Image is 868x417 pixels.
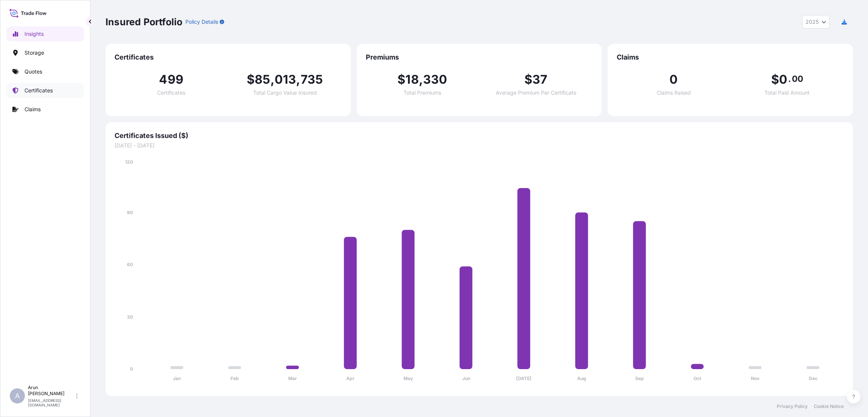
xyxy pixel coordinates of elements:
[532,74,547,86] span: 37
[524,74,532,86] span: $
[419,74,423,86] span: ,
[24,30,44,38] p: Insights
[296,74,300,86] span: ,
[173,376,181,381] tspan: Jan
[805,18,819,26] span: 2025
[157,90,185,95] span: Certificates
[24,49,44,57] p: Storage
[185,18,218,26] p: Policy Details
[127,314,133,320] tspan: 30
[423,74,448,86] span: 330
[397,74,405,86] span: $
[15,392,20,400] span: A
[115,142,844,149] span: [DATE] - [DATE]
[405,74,419,86] span: 18
[6,26,84,41] a: Insights
[403,376,413,381] tspan: May
[6,64,84,79] a: Quotes
[403,90,441,95] span: Total Premiums
[779,74,787,86] span: 0
[788,76,791,82] span: .
[24,106,41,113] p: Claims
[814,403,844,409] a: Cookie Notice
[275,74,296,86] span: 013
[105,16,182,28] p: Insured Portfolio
[127,262,133,267] tspan: 60
[231,376,239,381] tspan: Feb
[657,90,691,95] span: Claims Raised
[6,83,84,98] a: Certificates
[6,45,84,60] a: Storage
[346,376,355,381] tspan: Apr
[764,90,810,95] span: Total Paid Amount
[270,74,275,86] span: ,
[130,366,133,372] tspan: 0
[28,398,75,407] p: [EMAIL_ADDRESS][DOMAIN_NAME]
[253,90,317,95] span: Total Cargo Value Insured
[159,74,183,86] span: 499
[301,74,323,86] span: 735
[635,376,644,381] tspan: Sep
[771,74,779,86] span: $
[462,376,470,381] tspan: Jun
[577,376,586,381] tspan: Aug
[777,403,808,409] a: Privacy Policy
[115,131,844,140] span: Certificates Issued ($)
[6,102,84,117] a: Claims
[617,53,844,62] span: Claims
[288,376,297,381] tspan: Mar
[496,90,576,95] span: Average Premium Per Certificate
[125,159,133,165] tspan: 120
[247,74,255,86] span: $
[669,74,678,86] span: 0
[694,376,701,381] tspan: Oct
[802,15,830,29] button: Year Selector
[792,76,803,82] span: 00
[809,376,818,381] tspan: Dec
[751,376,760,381] tspan: Nov
[24,87,53,94] p: Certificates
[28,385,75,397] p: Arun [PERSON_NAME]
[127,210,133,215] tspan: 90
[24,68,42,75] p: Quotes
[516,376,532,381] tspan: [DATE]
[255,74,270,86] span: 85
[366,53,593,62] span: Premiums
[115,53,342,62] span: Certificates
